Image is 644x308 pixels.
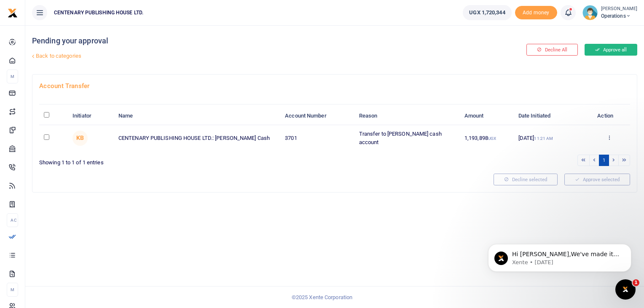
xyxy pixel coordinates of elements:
[7,70,18,83] li: M
[515,9,557,15] a: Add money
[354,125,460,151] td: Transfer to [PERSON_NAME] cash account
[515,6,557,20] span: Add money
[514,125,588,151] td: [DATE]
[114,125,280,151] td: CENTENARY PUBLISHING HOUSE LTD.: [PERSON_NAME] Cash
[39,107,68,125] th: : activate to sort column descending
[526,44,578,56] button: Decline All
[582,5,637,20] a: profile-user [PERSON_NAME] Operations
[460,125,514,151] td: 1,193,898
[8,9,18,16] a: logo-small logo-large logo-large
[459,5,515,20] li: Wallet ballance
[8,8,18,18] img: logo-small
[475,226,644,285] iframe: Intercom notifications message
[51,9,147,16] span: CENTENARY PUBLISHING HOUSE LTD.
[601,5,637,13] small: [PERSON_NAME]
[72,131,88,146] span: Kasande Brusa
[37,24,144,65] span: Hi [PERSON_NAME],We've made it easier to get support! Use this chat to connect with our team in r...
[515,6,557,20] li: Toup your wallet
[114,107,280,125] th: Name: activate to sort column ascending
[488,136,496,141] small: UGX
[39,154,331,167] div: Showing 1 to 1 of 1 entries
[68,107,114,125] th: Initiator: activate to sort column ascending
[601,12,637,20] span: Operations
[633,279,639,286] span: 1
[582,5,598,20] img: profile-user
[585,44,637,56] button: Approve all
[460,107,514,125] th: Amount: activate to sort column ascending
[280,125,354,151] td: 3701
[7,283,18,297] li: M
[615,279,636,300] iframe: Intercom live chat
[280,107,354,125] th: Account Number: activate to sort column ascending
[37,32,145,40] p: Message from Xente, sent 24w ago
[7,213,18,227] li: Ac
[463,5,511,20] a: UGX 1,720,344
[32,36,433,46] h4: Pending your approval
[469,8,505,17] span: UGX 1,720,344
[534,136,553,141] small: 11:21 AM
[39,81,630,91] h4: Account Transfer
[514,107,588,125] th: Date Initiated: activate to sort column ascending
[588,107,630,125] th: Action: activate to sort column ascending
[30,49,433,63] a: Back to categories
[354,107,460,125] th: Reason: activate to sort column ascending
[599,155,609,166] a: 1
